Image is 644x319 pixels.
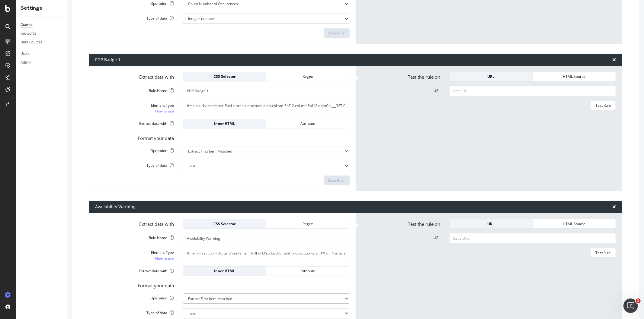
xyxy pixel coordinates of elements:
iframe: Intercom live chat [623,298,638,313]
button: URL [449,219,533,229]
div: Regex [271,74,344,79]
button: Inner HTML [183,119,266,128]
div: Crawler [21,22,33,28]
div: Keywords [21,30,37,37]
div: Inner HTML [188,121,261,126]
label: Test the rule on [357,219,445,227]
a: Users [21,51,62,57]
button: Attribute [266,119,349,128]
div: times [612,57,616,62]
div: HTML Source [538,221,611,226]
div: Availability Warning [95,204,136,210]
button: Test Rule [590,248,616,257]
a: Keywords [21,30,62,37]
input: CSS Expression [183,248,350,258]
label: Type of data [91,308,178,315]
div: Test Rule [595,103,611,108]
label: Type of data [91,161,178,168]
label: Rule Name [91,233,178,240]
button: Inner HTML [183,266,266,276]
div: Attribute [271,121,344,126]
a: How to use [155,108,174,114]
span: 1 [636,298,641,303]
label: Extract data with [91,72,178,80]
label: Operation [91,146,178,153]
input: CSS Expression [183,101,350,111]
label: Operation [91,293,178,301]
div: Element Type [95,250,174,255]
div: Data Sources [21,39,42,46]
button: Test Rule [590,101,616,110]
a: Crawler [21,22,62,28]
button: HTML Source [533,219,616,229]
div: URL [454,74,527,79]
div: URL [454,221,527,226]
div: Test Rule [595,250,611,255]
button: URL [449,72,533,81]
div: Regex [271,221,344,226]
div: Save Rule [328,30,345,36]
input: Provide a name [183,86,350,96]
div: times [612,204,616,209]
div: Inner HTML [188,268,261,273]
a: Data Sources [21,39,62,46]
button: Save Rule [324,175,350,185]
label: Format your data [91,133,178,141]
button: Save Rule [324,28,350,38]
label: Test the rule on [357,72,445,80]
label: Extract data with [91,219,178,227]
label: Extract data with [91,266,178,273]
input: Set a URL [449,86,616,96]
label: Rule Name [91,86,178,93]
div: CSS Selector [188,74,261,79]
input: Provide a name [183,233,350,243]
div: CSS Selector [188,221,261,226]
label: Type of data [91,14,178,21]
button: Regex [266,72,349,81]
div: HTML Source [538,74,611,79]
div: Element Type [95,103,174,108]
button: CSS Selector [183,219,266,229]
div: PDP Badge 1 [95,57,120,63]
div: Save Rule [328,178,345,183]
input: Set a URL [449,233,616,243]
label: URL [357,233,445,240]
div: Users [21,51,30,57]
label: Format your data [91,280,178,289]
div: Attribute [271,268,344,273]
button: HTML Source [533,72,616,81]
label: URL [357,86,445,93]
label: Extract data with [91,119,178,126]
a: Admin [21,59,62,66]
div: Settings [21,5,62,12]
a: How to use [155,255,174,262]
div: Admin [21,59,31,66]
button: Regex [266,219,349,229]
button: CSS Selector [183,72,266,81]
button: Attribute [266,266,349,276]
